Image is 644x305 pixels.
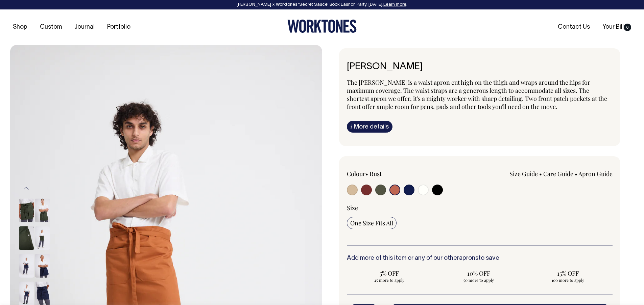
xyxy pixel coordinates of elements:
span: 100 more to apply [529,277,607,283]
a: Your Bill0 [600,22,634,33]
span: 0 [624,24,631,31]
div: Size [347,204,613,212]
h6: Add more of this item or any of our other to save [347,255,613,262]
span: The [PERSON_NAME] is a waist apron cut high on the thigh and wraps around the hips for maximum co... [347,78,607,111]
a: Custom [37,22,65,33]
a: Size Guide [509,170,538,178]
span: 10% OFF [439,269,518,277]
span: 5% OFF [350,269,429,277]
img: olive [35,226,50,250]
input: 5% OFF 25 more to apply [347,267,432,285]
img: dark-navy [35,254,50,277]
button: Previous [21,181,31,196]
span: 50 more to apply [439,277,518,283]
a: Learn more [383,3,406,7]
span: 15% OFF [529,269,607,277]
img: olive [19,226,34,250]
input: One Size Fits All [347,217,397,229]
label: Rust [369,170,382,178]
a: Portfolio [104,22,133,33]
img: dark-navy [19,281,34,305]
a: Shop [10,22,30,33]
img: dark-navy [19,254,34,277]
a: Apron Guide [578,170,613,178]
a: Contact Us [555,22,593,33]
span: • [575,170,577,178]
a: Journal [72,22,97,33]
img: olive [35,198,50,222]
img: dark-navy [35,281,50,305]
h6: [PERSON_NAME] [347,62,613,72]
span: 25 more to apply [350,277,429,283]
div: Colour [347,170,453,178]
span: i [351,123,352,130]
span: • [539,170,542,178]
a: aprons [459,255,478,261]
img: olive [19,198,34,222]
a: iMore details [347,121,392,133]
span: • [365,170,368,178]
span: One Size Fits All [350,219,393,227]
a: Care Guide [543,170,573,178]
input: 10% OFF 50 more to apply [436,267,521,285]
div: [PERSON_NAME] × Worktones ‘Secret Sauce’ Book Launch Party, [DATE]. . [7,2,637,7]
input: 15% OFF 100 more to apply [525,267,611,285]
